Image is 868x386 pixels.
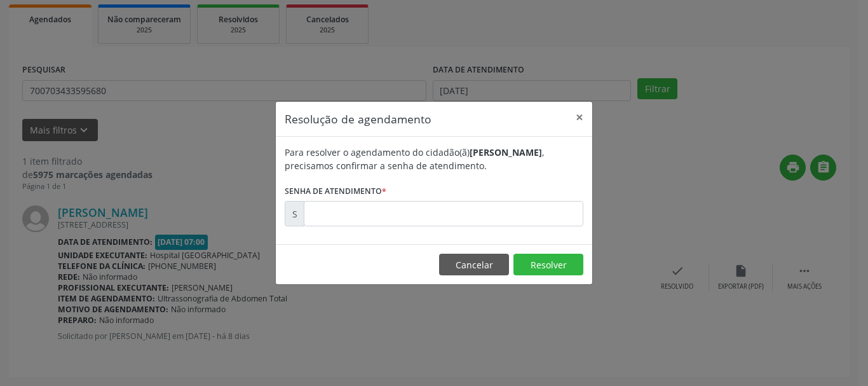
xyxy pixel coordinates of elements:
[513,254,583,275] button: Resolver
[285,111,431,127] h5: Resolução de agendamento
[285,201,304,226] div: S
[470,146,542,158] b: [PERSON_NAME]
[439,254,509,275] button: Cancelar
[285,181,386,201] label: Senha de atendimento
[285,146,583,172] div: Para resolver o agendamento do cidadão(ã) , precisamos confirmar a senha de atendimento.
[567,102,592,133] button: Close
